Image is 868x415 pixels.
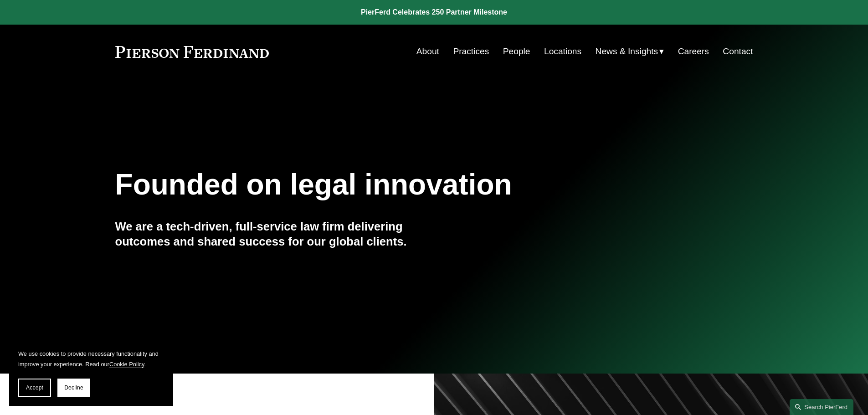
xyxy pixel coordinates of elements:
[115,219,434,249] h4: We are a tech-driven, full-service law firm delivering outcomes and shared success for our global...
[544,43,581,60] a: Locations
[18,379,51,397] button: Accept
[790,399,853,415] a: Search this site
[26,384,43,391] span: Accept
[115,168,647,201] h1: Founded on legal innovation
[64,384,83,391] span: Decline
[9,339,173,406] section: Cookie banner
[503,43,530,60] a: People
[596,44,658,60] span: News & Insights
[18,348,164,369] p: We use cookies to provide necessary functionality and improve your experience. Read our .
[453,43,489,60] a: Practices
[678,43,709,60] a: Careers
[416,43,439,60] a: About
[596,43,664,60] a: folder dropdown
[723,43,753,60] a: Contact
[109,361,144,368] a: Cookie Policy
[57,379,90,397] button: Decline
